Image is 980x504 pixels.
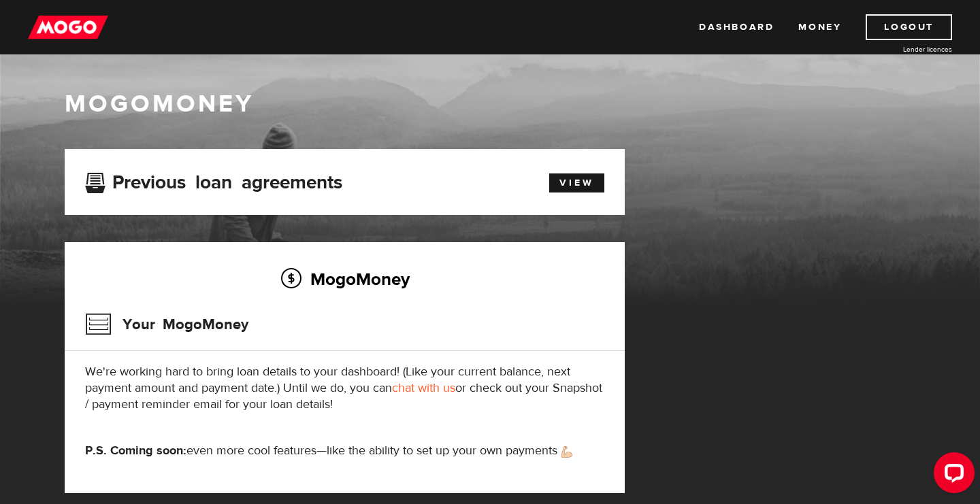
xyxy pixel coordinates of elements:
[850,44,952,54] a: Lender licences
[85,171,342,189] h3: Previous loan agreements
[65,90,915,118] h1: MogoMoney
[392,380,455,396] a: chat with us
[85,265,604,293] h2: MogoMoney
[699,14,774,40] a: Dashboard
[866,14,952,40] a: Logout
[28,14,108,40] img: mogo_logo-11ee424be714fa7cbb0f0f49df9e16ec.png
[561,446,572,458] img: strong arm emoji
[85,443,186,458] strong: P.S. Coming soon:
[85,443,604,459] p: even more cool features—like the ability to set up your own payments
[85,307,248,342] h3: Your MogoMoney
[549,173,604,192] a: View
[798,14,841,40] a: Money
[923,447,980,504] iframe: LiveChat chat widget
[85,364,604,413] p: We're working hard to bring loan details to your dashboard! (Like your current balance, next paym...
